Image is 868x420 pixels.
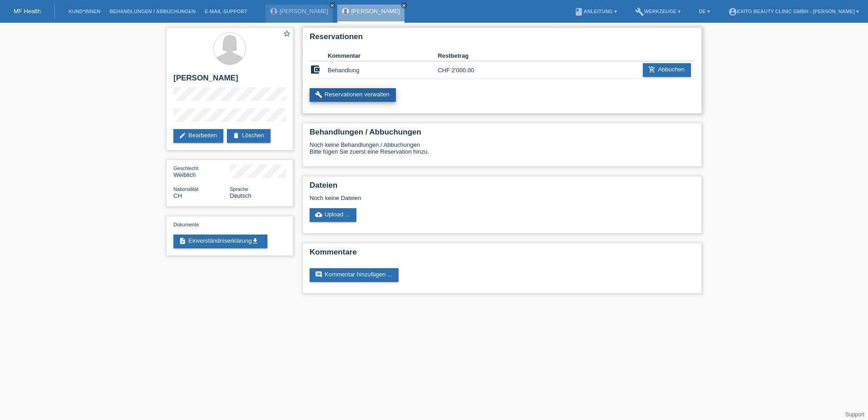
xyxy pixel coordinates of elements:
[280,8,328,15] a: [PERSON_NAME]
[315,91,322,98] i: build
[310,208,356,222] a: cloud_uploadUpload ...
[173,235,267,248] a: descriptionEinverständniserklärungget_app
[315,211,322,218] i: cloud_upload
[694,9,714,14] a: DE ▾
[179,132,186,139] i: edit
[283,30,291,38] i: star_border
[724,9,863,14] a: account_circleExito Beauty Clinic GmbH - [PERSON_NAME] ▾
[310,88,396,102] a: buildReservationen verwalten
[230,186,248,192] span: Sprache
[402,3,406,8] i: close
[845,411,864,418] a: Support
[173,222,199,227] span: Dokumente
[631,9,686,14] a: buildWerkzeuge ▾
[574,7,583,16] i: book
[310,128,695,141] h2: Behandlungen / Abbuchungen
[173,186,198,192] span: Nationalität
[310,195,587,201] div: Noch keine Dateien
[648,66,656,73] i: add_shopping_cart
[173,129,223,143] a: editBearbeiten
[232,132,240,139] i: delete
[310,64,321,75] i: account_balance_wallet
[351,8,400,15] a: [PERSON_NAME]
[401,2,407,9] a: close
[200,9,252,14] a: E-Mail Support
[728,7,737,16] i: account_circle
[328,61,438,79] td: Behandlung
[310,181,695,195] h2: Dateien
[328,50,438,61] th: Kommentar
[570,9,621,14] a: bookAnleitung ▾
[310,32,695,46] h2: Reservationen
[173,74,286,87] h2: [PERSON_NAME]
[227,129,271,143] a: deleteLöschen
[173,165,198,171] span: Geschlecht
[330,3,335,8] i: close
[635,7,644,16] i: build
[252,237,259,245] i: get_app
[283,30,291,39] a: star_border
[173,165,230,178] div: Weiblich
[329,2,335,9] a: close
[105,9,200,14] a: Behandlungen / Abbuchungen
[310,141,695,162] div: Noch keine Behandlungen / Abbuchungen Bitte fügen Sie zuerst eine Reservation hinzu.
[179,237,186,245] i: description
[310,248,695,261] h2: Kommentare
[438,61,493,79] td: CHF 2'000.00
[64,9,105,14] a: Kund*innen
[310,268,399,282] a: commentKommentar hinzufügen ...
[14,8,41,15] a: MF Health
[230,192,252,199] span: Deutsch
[438,50,493,61] th: Restbetrag
[643,63,691,77] a: add_shopping_cartAbbuchen
[315,271,322,278] i: comment
[173,192,182,199] span: Schweiz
